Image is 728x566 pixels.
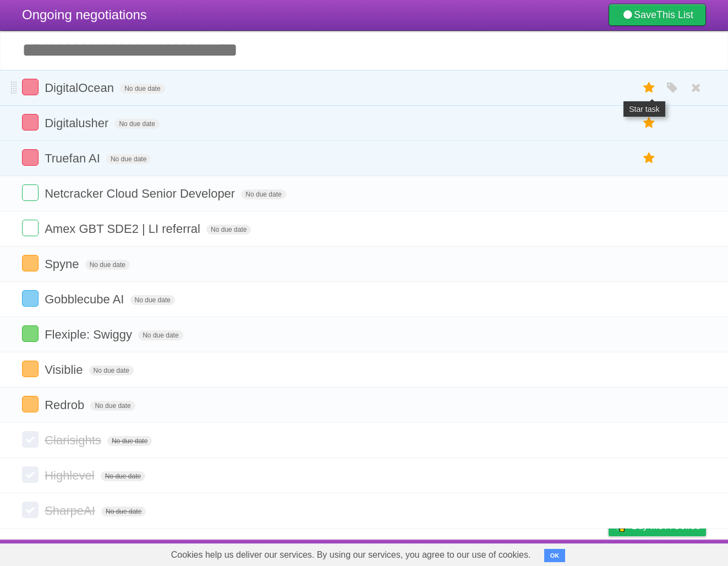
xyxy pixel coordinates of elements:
[106,154,151,164] span: No due date
[101,507,146,516] span: No due date
[45,81,117,95] span: DigitalOcean
[22,184,39,201] label: Done
[241,189,286,199] span: No due date
[22,149,39,166] label: Done
[130,295,175,305] span: No due date
[22,7,147,22] span: Ongoing negotiations
[45,328,135,341] span: Flexiple: Swiggy
[557,542,581,563] a: Terms
[639,79,660,97] label: Star task
[639,114,660,132] label: Star task
[45,116,111,130] span: Digitalusher
[656,9,693,20] b: This List
[114,119,159,129] span: No due date
[22,502,39,518] label: Done
[45,187,238,200] span: Netcracker Cloud Senior Developer
[45,292,127,306] span: Gobblecube AI
[22,466,39,483] label: Done
[160,544,542,566] span: Cookies help us deliver our services. By using our services, you agree to our use of cookies.
[85,260,130,270] span: No due date
[22,220,39,236] label: Done
[22,290,39,307] label: Done
[120,84,165,94] span: No due date
[45,257,81,271] span: Spyne
[594,542,623,563] a: Privacy
[90,401,135,411] span: No due date
[462,542,485,563] a: About
[637,542,706,563] a: Suggest a feature
[22,396,39,412] label: Done
[22,361,39,377] label: Done
[107,436,152,446] span: No due date
[206,225,251,235] span: No due date
[45,469,97,482] span: Highlevel
[45,504,98,518] span: SharpeAI
[22,255,39,271] label: Done
[138,330,183,340] span: No due date
[609,4,706,26] a: SaveThis List
[499,542,543,563] a: Developers
[45,398,87,412] span: Redrob
[45,433,104,447] span: Clarisights
[22,79,39,95] label: Done
[89,366,134,375] span: No due date
[45,222,203,236] span: Amex GBT SDE2 | LI referral
[22,325,39,342] label: Done
[22,431,39,448] label: Done
[45,363,85,377] span: Visiblie
[101,471,145,481] span: No due date
[45,151,103,165] span: Truefan AI
[544,549,566,562] button: OK
[639,149,660,167] label: Star task
[632,516,700,536] span: Buy me a coffee
[22,114,39,130] label: Done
